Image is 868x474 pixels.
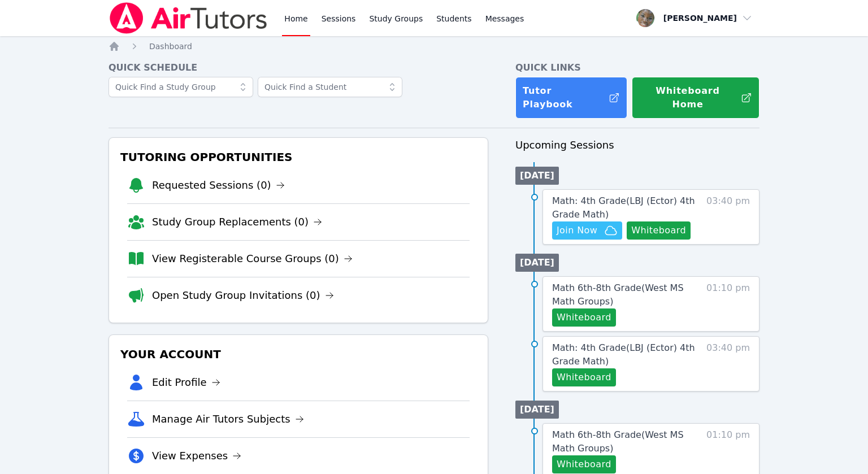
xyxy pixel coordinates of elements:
[552,281,701,308] a: Math 6th-8th Grade(West MS Math Groups)
[552,308,616,327] button: Whiteboard
[515,137,759,153] h3: Upcoming Sessions
[515,77,627,119] a: Tutor Playbook
[552,221,622,240] button: Join Now
[515,167,559,185] li: [DATE]
[632,77,759,119] button: Whiteboard Home
[152,251,353,267] a: View Registerable Course Groups (0)
[108,61,488,75] h4: Quick Schedule
[706,428,750,473] span: 01:10 pm
[118,147,479,167] h3: Tutoring Opportunities
[552,194,701,221] a: Math: 4th Grade(LBJ (Ector) 4th Grade Math)
[706,281,750,327] span: 01:10 pm
[149,42,192,51] span: Dashboard
[258,77,402,97] input: Quick Find a Student
[152,375,220,390] a: Edit Profile
[557,224,597,237] span: Join Now
[485,13,524,24] span: Messages
[706,194,750,240] span: 03:40 pm
[149,41,192,52] a: Dashboard
[552,368,616,386] button: Whiteboard
[515,401,559,419] li: [DATE]
[152,214,322,230] a: Study Group Replacements (0)
[627,221,691,240] button: Whiteboard
[552,195,695,220] span: Math: 4th Grade ( LBJ (Ector) 4th Grade Math )
[118,344,479,364] h3: Your Account
[552,282,684,307] span: Math 6th-8th Grade ( West MS Math Groups )
[552,342,695,367] span: Math: 4th Grade ( LBJ (Ector) 4th Grade Math )
[552,429,684,454] span: Math 6th-8th Grade ( West MS Math Groups )
[552,455,616,473] button: Whiteboard
[152,448,241,464] a: View Expenses
[152,411,304,427] a: Manage Air Tutors Subjects
[552,428,701,455] a: Math 6th-8th Grade(West MS Math Groups)
[706,341,750,386] span: 03:40 pm
[515,254,559,272] li: [DATE]
[152,177,285,193] a: Requested Sessions (0)
[108,41,759,52] nav: Breadcrumb
[108,2,268,34] img: Air Tutors
[108,77,253,97] input: Quick Find a Study Group
[515,61,759,75] h4: Quick Links
[152,288,334,303] a: Open Study Group Invitations (0)
[552,341,701,368] a: Math: 4th Grade(LBJ (Ector) 4th Grade Math)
